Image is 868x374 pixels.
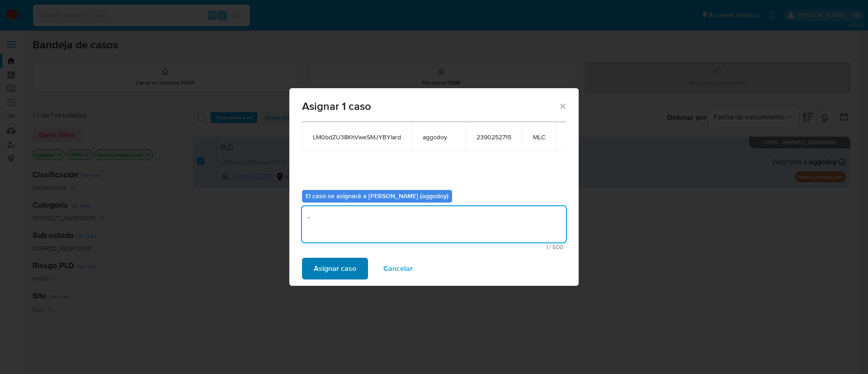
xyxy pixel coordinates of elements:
button: Cerrar ventana [558,102,566,110]
button: Cancelar [372,258,425,279]
div: assign-modal [289,88,579,286]
span: LM0bdZU38KhVweSMJYBYIard [313,133,401,141]
span: Cancelar [383,259,413,279]
span: aggodoy [423,133,455,141]
span: 2390252715 [476,133,511,141]
span: Asignar 1 caso [302,101,558,112]
b: El caso se asignará a [PERSON_NAME] (aggodoy) [306,191,448,200]
span: Máximo 500 caracteres [305,244,563,250]
button: Asignar caso [302,258,368,279]
span: Asignar caso [314,259,356,279]
span: MLC [533,133,545,141]
textarea: - [302,206,566,242]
